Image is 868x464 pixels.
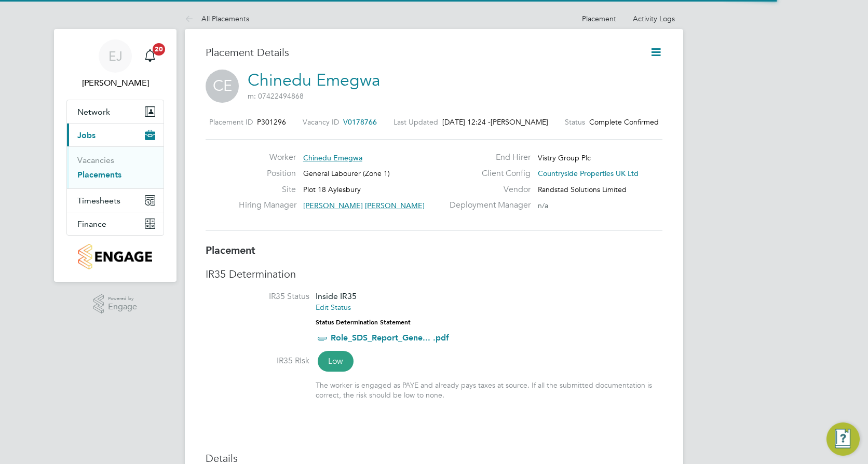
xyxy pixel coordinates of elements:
span: CE [206,70,239,103]
a: Role_SDS_Report_Gene... .pdf [331,333,449,343]
span: EJ [108,49,123,63]
a: Placement [582,14,616,23]
span: [PERSON_NAME] [491,117,548,127]
span: Timesheets [77,196,120,206]
span: Jobs [77,130,96,140]
strong: Status Determination Statement [316,319,411,326]
a: Activity Logs [633,14,675,23]
label: Placement ID [209,117,253,127]
span: P301296 [257,117,286,127]
label: Site [239,184,296,195]
label: Deployment Manager [443,200,531,211]
a: All Placements [185,14,249,23]
a: Edit Status [316,303,351,312]
span: Confirmed [624,117,659,127]
img: countryside-properties-logo-retina.png [78,244,152,269]
label: Vacancy ID [303,117,339,127]
label: Status [565,117,585,127]
span: V0178766 [343,117,377,127]
a: Placements [77,170,121,180]
div: Jobs [67,146,164,188]
label: Client Config [443,168,531,179]
h3: Placement Details [206,46,626,59]
span: Low [318,351,354,372]
span: Engage [108,303,137,311]
a: EJ[PERSON_NAME] [66,39,164,89]
span: Randstad Solutions Limited [538,185,627,194]
span: Inside IR35 [316,291,357,301]
h3: IR35 Determination [206,267,662,281]
span: Chinedu Emegwa [303,153,362,162]
nav: Main navigation [54,29,177,282]
label: Worker [239,152,296,163]
button: Timesheets [67,189,164,212]
span: 20 [153,43,165,56]
span: Network [77,107,110,117]
span: Complete [589,117,622,127]
span: m: 07422494868 [248,91,304,101]
span: Powered by [108,294,137,303]
div: The worker is engaged as PAYE and already pays taxes at source. If all the submitted documentatio... [316,380,662,399]
span: [DATE] 12:24 - [442,117,491,127]
label: IR35 Risk [206,356,309,366]
label: Hiring Manager [239,200,296,211]
label: Last Updated [394,117,438,127]
button: Engage Resource Center [826,422,860,456]
label: End Hirer [443,152,531,163]
button: Finance [67,212,164,235]
span: Countryside Properties UK Ltd [538,169,639,178]
label: Position [239,168,296,179]
a: Vacancies [77,155,114,165]
span: Vistry Group Plc [538,153,591,162]
span: [PERSON_NAME] [365,201,425,210]
button: Jobs [67,124,164,146]
button: Network [67,100,164,123]
a: Powered byEngage [93,294,138,314]
a: Go to home page [66,244,164,269]
span: [PERSON_NAME] [303,201,363,210]
span: Plot 18 Aylesbury [303,185,361,194]
a: Chinedu Emegwa [248,70,381,90]
span: Elian Jones [66,77,164,89]
a: 20 [140,39,160,73]
span: Finance [77,219,106,229]
label: Vendor [443,184,531,195]
span: General Labourer (Zone 1) [303,169,390,178]
b: Placement [206,244,255,256]
span: n/a [538,201,548,210]
label: IR35 Status [206,291,309,302]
